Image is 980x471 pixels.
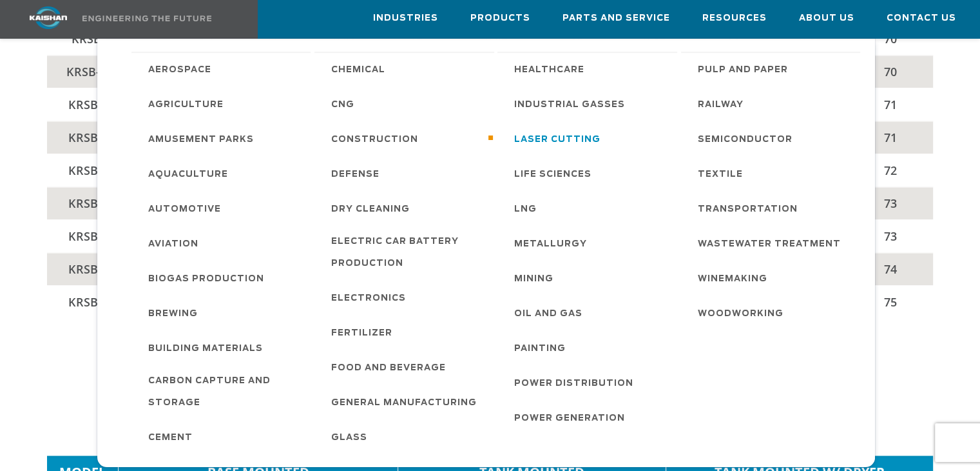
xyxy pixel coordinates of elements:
[47,55,136,88] td: KRSB-7.5
[685,121,861,156] a: Semiconductor
[685,191,861,226] a: Transportation
[501,156,677,191] a: Life Sciences
[514,303,582,325] span: Oil and Gas
[501,191,677,226] a: LNG
[148,370,298,414] span: Carbon Capture and Storage
[331,199,410,221] span: Dry Cleaning
[135,121,311,156] a: Amusement Parks
[318,280,494,315] a: Electronics
[82,15,211,21] img: Engineering the future
[148,129,254,151] span: Amusement Parks
[685,86,861,121] a: Railway
[698,164,743,186] span: Textile
[47,386,933,410] h5: Package Dimensions and Weight
[135,226,311,261] a: Aviation
[318,385,494,419] a: General Manufacturing
[318,156,494,191] a: Defense
[514,234,587,256] span: Metallurgy
[135,52,311,86] a: Aerospace
[331,164,380,186] span: Defense
[562,11,670,26] span: Parts and Service
[698,59,788,81] span: Pulp and Paper
[501,296,677,330] a: Oil and Gas
[501,400,677,435] a: Power Generation
[799,1,854,35] a: About Us
[148,303,198,325] span: Brewing
[148,268,264,290] span: Biogas Production
[847,252,933,285] td: 74
[847,55,933,88] td: 70
[47,285,136,318] td: KRSB-50
[318,419,494,454] a: Glass
[148,234,198,256] span: Aviation
[514,94,625,116] span: Industrial Gasses
[331,427,367,449] span: Glass
[331,94,354,116] span: CNG
[501,226,677,261] a: Metallurgy
[135,156,311,191] a: Aquaculture
[514,199,537,221] span: LNG
[685,156,861,191] a: Textile
[47,154,136,186] td: KRSB-20
[514,338,566,360] span: Painting
[373,1,438,35] a: Industries
[135,330,311,365] a: Building Materials
[685,52,861,86] a: Pulp and Paper
[470,1,530,35] a: Products
[514,268,553,290] span: Mining
[331,231,481,275] span: Electric Car Battery Production
[318,191,494,226] a: Dry Cleaning
[698,199,798,221] span: Transportation
[148,199,221,221] span: Automotive
[887,11,956,26] span: Contact Us
[373,11,438,26] span: Industries
[698,303,783,325] span: Woodworking
[501,52,677,86] a: Healthcare
[47,252,136,285] td: KRSB-40
[847,186,933,219] td: 73
[847,219,933,252] td: 73
[135,296,311,330] a: Brewing
[514,373,633,395] span: Power Distribution
[685,296,861,330] a: Woodworking
[470,11,530,26] span: Products
[135,419,311,454] a: Cement
[135,365,311,419] a: Carbon Capture and Storage
[331,357,446,379] span: Food and Beverage
[135,261,311,296] a: Biogas Production
[318,52,494,86] a: Chemical
[331,288,406,310] span: Electronics
[847,121,933,154] td: 71
[135,86,311,121] a: Agriculture
[501,121,677,156] a: Laser Cutting
[847,285,933,318] td: 75
[318,121,494,156] a: Construction
[331,59,385,81] span: Chemical
[148,164,228,186] span: Aquaculture
[514,408,625,430] span: Power Generation
[698,234,841,256] span: Wastewater Treatment
[698,94,744,116] span: Railway
[318,315,494,350] a: Fertilizer
[318,226,494,280] a: Electric Car Battery Production
[702,1,767,35] a: Resources
[47,186,136,219] td: KRSB-25
[685,226,861,261] a: Wastewater Treatment
[148,94,224,116] span: Agriculture
[501,330,677,365] a: Painting
[47,88,136,121] td: KRSB-10
[331,129,418,151] span: Construction
[501,86,677,121] a: Industrial Gasses
[702,11,767,26] span: Resources
[887,1,956,35] a: Contact Us
[148,338,263,360] span: Building Materials
[135,191,311,226] a: Automotive
[501,261,677,296] a: Mining
[318,86,494,121] a: CNG
[331,392,477,414] span: General Manufacturing
[47,219,136,252] td: KRSB-30
[698,268,767,290] span: Winemaking
[331,323,392,345] span: Fertilizer
[318,350,494,385] a: Food and Beverage
[47,121,136,154] td: KRSB-15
